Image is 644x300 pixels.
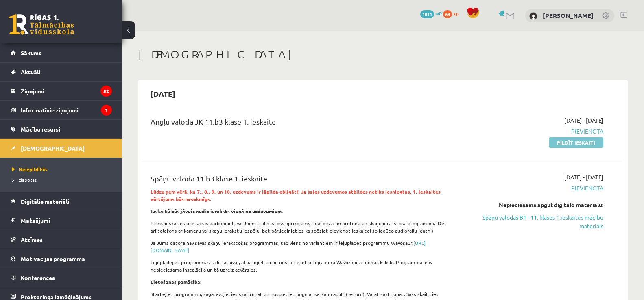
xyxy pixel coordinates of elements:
span: Pievienota [461,127,603,136]
img: Markuss Stauģis [529,12,537,20]
span: [DATE] - [DATE] [564,116,603,125]
span: Digitālie materiāli [21,198,69,205]
span: [DATE] - [DATE] [564,173,603,181]
i: 52 [100,86,112,97]
a: 1011 mP [420,10,442,17]
p: Lejuplādējiet programmas failu (arhīvu), atpakojiet to un nostartējiet programmu Wavozaur ar dubu... [151,259,448,273]
span: 68 [443,10,452,18]
strong: Ieskaitē būs jāveic audio ieraksts vienā no uzdevumiem. [151,208,283,214]
a: [URL][DOMAIN_NAME] [151,240,426,253]
span: Neizpildītās [12,166,48,173]
div: Nepieciešams apgūt digitālo materiālu: [461,201,603,209]
span: [DEMOGRAPHIC_DATA] [21,145,85,152]
a: Atzīmes [11,230,112,249]
span: Aktuāli [21,68,40,76]
a: Ziņojumi52 [11,82,112,100]
span: Izlabotās [12,177,37,183]
span: mP [435,10,442,17]
h1: [DEMOGRAPHIC_DATA] [138,47,628,61]
p: Ja Jums datorā nav savas skaņu ierakstošas programmas, tad viens no variantiem ir lejuplādēt prog... [151,239,448,254]
a: Rīgas 1. Tālmācības vidusskola [9,14,74,35]
strong: Lietošanas pamācība! [151,278,202,285]
span: Atzīmes [21,236,43,243]
a: [PERSON_NAME] [543,11,594,19]
a: Pildīt ieskaiti [549,137,603,148]
span: Mācību resursi [21,125,60,133]
a: Informatīvie ziņojumi1 [11,101,112,119]
legend: Maksājumi [21,211,112,230]
p: Pirms ieskaites pildīšanas pārbaudiet, vai Jums ir atbilstošs aprīkojums - dators ar mikrofonu un... [151,220,448,234]
a: Konferences [11,268,112,287]
span: Motivācijas programma [21,255,85,262]
a: Izlabotās [12,176,114,183]
a: Digitālie materiāli [11,192,112,211]
a: Aktuāli [11,63,112,81]
span: 1011 [420,10,434,18]
a: Mācību resursi [11,120,112,138]
a: Neizpildītās [12,166,114,173]
legend: Ziņojumi [21,82,112,100]
span: Pievienota [461,184,603,192]
a: Sākums [11,43,112,62]
a: [DEMOGRAPHIC_DATA] [11,139,112,158]
h2: [DATE] [142,84,183,103]
legend: Informatīvie ziņojumi [21,101,112,119]
a: 68 xp [443,10,463,17]
div: Spāņu valoda 11.b3 klase 1. ieskaite [151,173,448,188]
a: Spāņu valodas B1 - 11. klases 1.ieskaites mācību materiāls [461,213,603,230]
a: Motivācijas programma [11,249,112,268]
a: Maksājumi [11,211,112,230]
i: 1 [101,105,112,116]
div: Angļu valoda JK 11.b3 klase 1. ieskaite [151,116,448,131]
span: Konferences [21,274,55,281]
span: Sākums [21,49,41,56]
span: xp [453,10,458,17]
strong: Lūdzu ņem vērā, ka 7., 8., 9. un 10. uzdevums ir jāpilda obligāti! Ja šajos uzdevumos atbildes ne... [151,188,441,202]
